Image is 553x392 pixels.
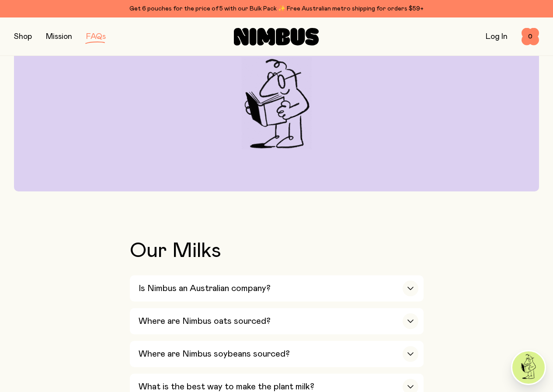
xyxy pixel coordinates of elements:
[512,351,545,384] img: agent
[130,341,424,367] button: Where are Nimbus soybeans sourced?
[139,349,290,359] h3: Where are Nimbus soybeans sourced?
[139,316,271,326] h3: Where are Nimbus oats sourced?
[522,28,539,45] button: 0
[130,275,424,302] button: Is Nimbus an Australian company?
[46,33,72,41] a: Mission
[86,33,106,41] a: FAQs
[130,308,424,334] button: Where are Nimbus oats sourced?
[139,283,271,294] h3: Is Nimbus an Australian company?
[14,3,539,14] div: Get 6 pouches for the price of 5 with our Bulk Pack ✨ Free Australian metro shipping for orders $59+
[486,33,508,41] a: Log In
[139,382,314,392] h3: What is the best way to make the plant milk?
[130,240,424,261] h2: Our Milks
